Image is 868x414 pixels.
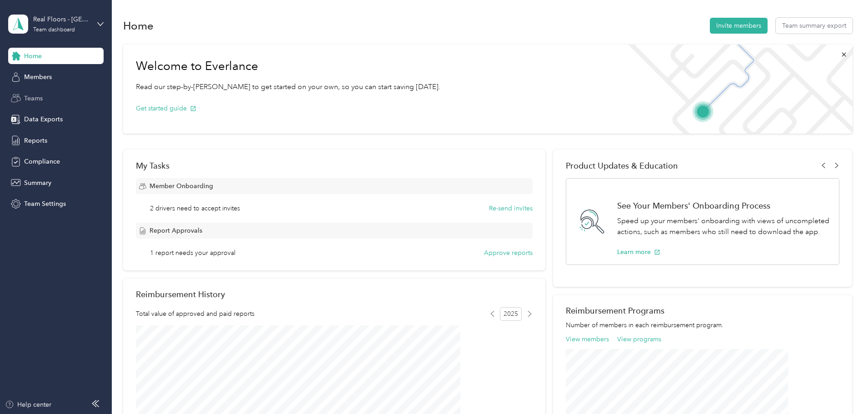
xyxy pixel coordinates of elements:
span: 2025 [500,307,522,321]
img: Welcome to everlance [619,45,852,134]
span: Reports [24,136,47,145]
span: Member Onboarding [150,181,213,191]
button: Re-send invites [489,204,533,213]
button: Invite members [710,18,768,34]
h1: See Your Members' Onboarding Process [617,201,829,210]
button: View members [566,334,609,344]
span: Summary [24,178,51,188]
h2: Reimbursement Programs [566,306,839,315]
p: Speed up your members' onboarding with views of uncompleted actions, such as members who still ne... [617,215,829,238]
span: Data Exports [24,115,63,124]
div: Real Floors - [GEOGRAPHIC_DATA] [33,15,90,24]
span: Report Approvals [150,226,202,235]
p: Number of members in each reimbursement program. [566,320,839,330]
span: Teams [24,94,43,103]
div: My Tasks [136,161,533,170]
button: Help center [5,400,51,409]
h1: Home [123,21,154,30]
button: View programs [617,334,661,344]
button: Learn more [617,247,660,257]
span: Team Settings [24,199,66,209]
p: Read our step-by-[PERSON_NAME] to get started on your own, so you can start saving [DATE]. [136,81,440,93]
span: Home [24,51,42,61]
h2: Reimbursement History [136,289,225,299]
button: Get started guide [136,104,196,113]
div: Team dashboard [33,27,75,33]
button: Team summary export [776,18,853,34]
span: 1 report needs your approval [150,248,235,258]
span: Total value of approved and paid reports [136,309,254,319]
span: 2 drivers need to accept invites [150,204,240,213]
iframe: Everlance-gr Chat Button Frame [817,363,868,414]
button: Approve reports [484,248,533,258]
h1: Welcome to Everlance [136,59,440,74]
span: Product Updates & Education [566,161,678,170]
span: Compliance [24,157,60,166]
span: Members [24,72,52,82]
